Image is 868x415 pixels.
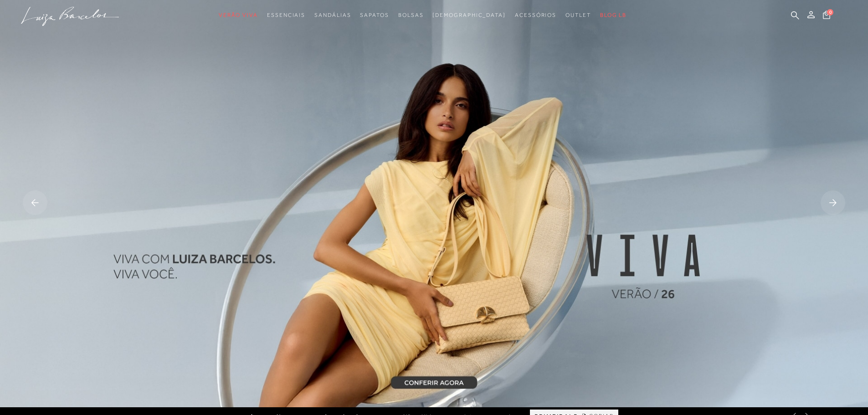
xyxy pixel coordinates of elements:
[360,7,389,24] a: noSubCategoriesText
[827,9,833,15] span: 0
[267,7,305,24] a: noSubCategoriesText
[600,7,627,24] a: BLOG LB
[219,7,258,24] a: noSubCategoriesText
[360,12,389,18] span: Sapatos
[432,12,506,18] span: [DEMOGRAPHIC_DATA]
[565,12,591,18] span: Outlet
[515,7,556,24] a: noSubCategoriesText
[398,7,424,24] a: noSubCategoriesText
[398,12,424,18] span: Bolsas
[219,12,258,18] span: Verão Viva
[565,7,591,24] a: noSubCategoriesText
[432,7,506,24] a: noSubCategoriesText
[820,10,833,22] button: 0
[314,7,351,24] a: noSubCategoriesText
[267,12,305,18] span: Essenciais
[600,12,627,18] span: BLOG LB
[314,12,351,18] span: Sandálias
[515,12,556,18] span: Acessórios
